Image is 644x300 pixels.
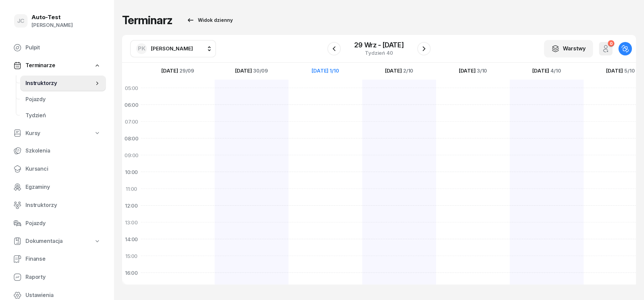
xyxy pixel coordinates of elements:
[8,269,106,285] a: Raporty
[32,21,73,30] div: [PERSON_NAME]
[25,146,101,155] span: Szkolenia
[122,14,172,26] h1: Terminarz
[8,215,106,231] a: Pojazdy
[25,79,94,88] span: Instruktorzy
[8,179,106,195] a: Egzaminy
[25,183,101,191] span: Egzaminy
[253,68,268,73] span: 30/09
[122,113,141,130] div: 07:00
[122,180,141,197] div: 11:00
[151,45,193,52] span: [PERSON_NAME]
[25,273,101,282] span: Raporty
[25,291,101,300] span: Ustawienia
[8,58,106,73] a: Terminarze
[25,219,101,228] span: Pojazdy
[235,68,252,73] span: [DATE]
[122,80,141,96] div: 05:00
[624,68,635,73] span: 5/10
[551,44,586,53] div: Warstwy
[25,129,40,138] span: Kursy
[17,18,25,24] span: JC
[354,42,404,48] div: 29 wrz [DATE]
[606,68,623,73] span: [DATE]
[25,61,55,70] span: Terminarze
[32,14,73,20] div: Auto-Test
[8,126,106,141] a: Kursy
[138,46,146,51] span: PK
[550,68,561,73] span: 4/10
[544,40,593,57] button: Warstwy
[385,68,402,73] span: [DATE]
[8,251,106,267] a: Finanse
[330,68,339,73] span: 1/10
[8,143,106,159] a: Szkolenia
[608,40,614,46] div: 0
[122,96,141,113] div: 06:00
[25,43,101,52] span: Pulpit
[122,164,141,180] div: 10:00
[122,130,141,147] div: 08:00
[599,42,612,55] button: 0
[161,68,178,73] span: [DATE]
[8,233,106,249] a: Dokumentacja
[20,75,106,91] a: Instruktorzy
[122,197,141,214] div: 12:00
[20,108,106,124] a: Tydzień
[8,197,106,213] a: Instruktorzy
[532,68,549,73] span: [DATE]
[186,16,233,24] div: Widok dzienny
[25,237,63,246] span: Dokumentacja
[8,161,106,177] a: Kursanci
[179,68,194,73] span: 29/09
[403,68,413,73] span: 2/10
[8,40,106,56] a: Pulpit
[122,281,141,298] div: 17:00
[122,264,141,281] div: 16:00
[130,40,216,57] button: PK[PERSON_NAME]
[354,50,404,55] div: Tydzień 40
[25,95,101,104] span: Pojazdy
[312,68,328,73] span: [DATE]
[180,13,239,27] button: Widok dzienny
[477,68,487,73] span: 3/10
[25,165,101,173] span: Kursanci
[378,42,381,48] span: -
[25,201,101,210] span: Instruktorzy
[122,147,141,164] div: 09:00
[122,214,141,231] div: 13:00
[459,68,476,73] span: [DATE]
[25,255,101,263] span: Finanse
[122,248,141,264] div: 15:00
[122,231,141,248] div: 14:00
[20,91,106,108] a: Pojazdy
[25,111,101,120] span: Tydzień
